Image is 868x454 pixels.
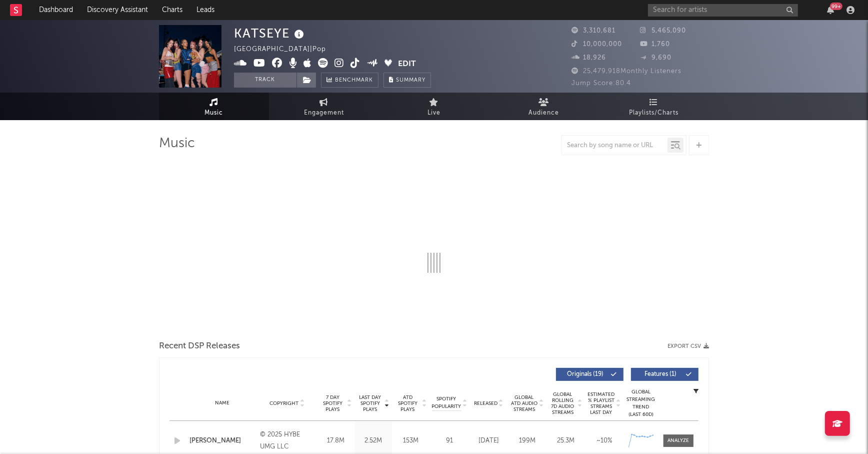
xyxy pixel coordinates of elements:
span: 18,926 [571,55,606,61]
button: Track [234,73,296,88]
div: 17.8M [319,436,352,446]
a: Playlists/Charts [599,93,709,120]
span: 5,465,090 [640,28,686,34]
span: Spotify Popularity [432,395,461,410]
div: Name [189,399,255,407]
button: Originals(19) [556,368,623,381]
div: 99 + [830,3,842,10]
button: Summary [383,73,431,88]
span: Benchmark [335,75,373,87]
div: [DATE] [472,436,505,446]
button: 99+ [827,6,834,14]
span: Released [474,400,497,406]
input: Search for artists [648,4,798,17]
span: ATD Spotify Plays [394,394,421,412]
span: Jump Score: 80.4 [571,80,631,87]
div: ~ 10 % [587,436,621,446]
span: Originals ( 19 ) [562,371,608,377]
span: Music [205,107,223,119]
span: Global ATD Audio Streams [510,394,538,412]
span: 3,310,681 [571,28,615,34]
a: Audience [489,93,599,120]
span: 7 Day Spotify Plays [319,394,346,412]
a: Engagement [269,93,379,120]
button: Edit [398,58,416,71]
div: 2.52M [357,436,389,446]
div: KATSEYE [234,25,306,42]
span: Live [427,107,440,119]
a: Live [379,93,489,120]
button: Features(1) [631,368,698,381]
div: 153M [394,436,427,446]
a: [PERSON_NAME] [189,436,255,446]
span: Summary [396,78,425,83]
button: Export CSV [667,343,709,349]
span: 9,690 [640,55,672,61]
div: 25.3M [549,436,582,446]
span: Copyright [269,400,298,406]
span: Playlists/Charts [629,107,679,119]
span: Last Day Spotify Plays [357,394,383,412]
div: Global Streaming Trend (Last 60D) [626,388,656,418]
span: Engagement [304,107,344,119]
span: Global Rolling 7D Audio Streams [549,391,576,415]
a: Benchmark [321,73,378,88]
span: 10,000,000 [571,41,622,48]
span: Audience [529,107,559,119]
div: © 2025 HYBE UMG LLC [260,429,314,453]
span: Recent DSP Releases [159,340,240,352]
div: 199M [510,436,544,446]
span: Features ( 1 ) [637,371,683,377]
div: 91 [432,436,467,446]
div: [GEOGRAPHIC_DATA] | Pop [234,44,337,56]
span: 1,760 [640,41,670,48]
a: Music [159,93,269,120]
span: Estimated % Playlist Streams Last Day [587,391,615,415]
input: Search by song name or URL [562,142,667,150]
span: 25,479,918 Monthly Listeners [571,68,681,75]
